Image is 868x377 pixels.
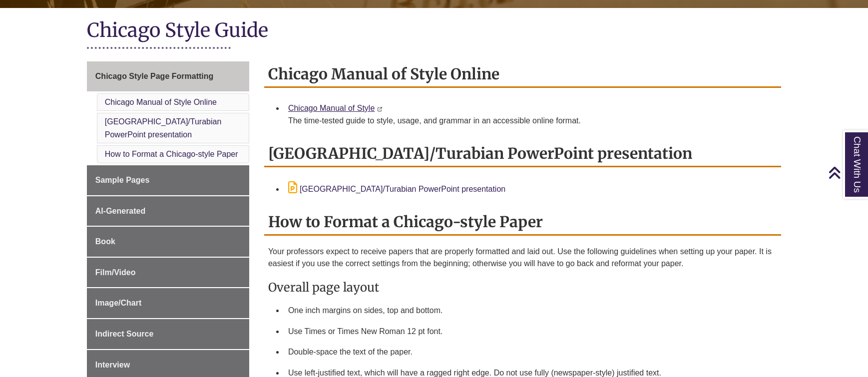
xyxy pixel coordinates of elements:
span: Image/Chart [95,299,141,307]
a: Back to Top [828,166,866,179]
a: Sample Pages [87,165,249,195]
span: AI-Generated [95,207,145,215]
a: Chicago Manual of Style Online [105,98,217,106]
a: [GEOGRAPHIC_DATA]/Turabian PowerPoint presentation [288,185,505,193]
span: Indirect Source [95,330,153,338]
div: The time-tested guide to style, usage, and grammar in an accessible online format. [288,115,773,127]
a: Chicago Manual of Style [288,104,375,112]
h2: How to Format a Chicago-style Paper [264,209,781,236]
a: Chicago Style Page Formatting [87,61,249,91]
li: Double-space the text of the paper. [284,342,777,363]
h1: Chicago Style Guide [87,18,781,44]
h3: Overall page layout [268,280,777,295]
span: Chicago Style Page Formatting [95,72,213,80]
h2: Chicago Manual of Style Online [264,61,781,88]
a: Image/Chart [87,288,249,318]
a: Indirect Source [87,319,249,349]
span: Sample Pages [95,176,150,184]
li: Use Times or Times New Roman 12 pt font. [284,321,777,342]
i: This link opens in a new window [377,107,383,111]
a: Film/Video [87,258,249,288]
h2: [GEOGRAPHIC_DATA]/Turabian PowerPoint presentation [264,141,781,167]
span: Film/Video [95,268,136,277]
a: Book [87,227,249,257]
li: One inch margins on sides, top and bottom. [284,300,777,321]
a: How to Format a Chicago-style Paper [105,150,238,158]
p: Your professors expect to receive papers that are properly formatted and laid out. Use the follow... [268,246,777,270]
a: AI-Generated [87,196,249,226]
span: Book [95,237,115,246]
span: Interview [95,361,130,369]
a: [GEOGRAPHIC_DATA]/Turabian PowerPoint presentation [105,117,222,139]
